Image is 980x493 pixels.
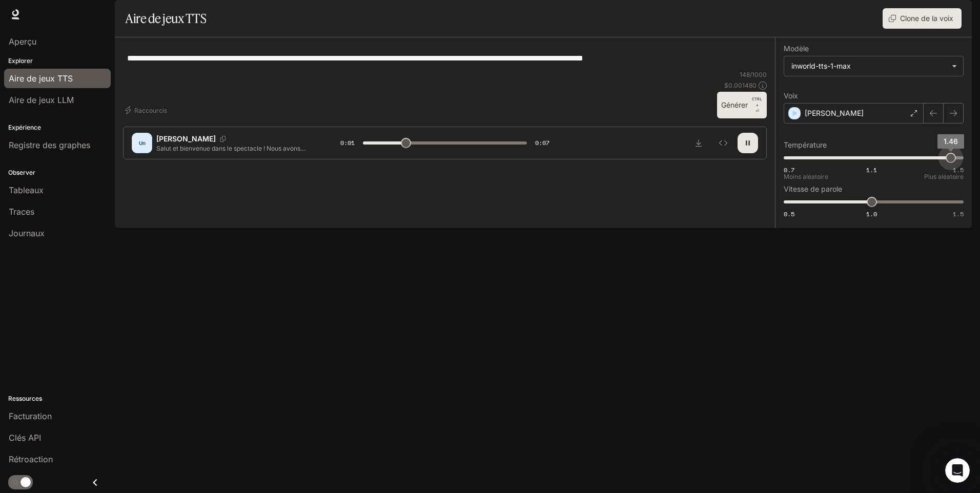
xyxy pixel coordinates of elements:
font: ⏎ [756,109,759,113]
span: 1.5 [953,210,964,218]
button: Sélecteur d’emoji [157,326,166,335]
button: Domicile [160,6,180,26]
p: Modèle [784,45,809,52]
p: Moins aléatoire [784,174,828,180]
div: inworld-tts-1-max [784,56,963,76]
button: Envoyer un message... [174,322,190,339]
div: Rubber Duck dit... [8,45,197,160]
button: Retour [7,6,26,26]
p: Salut et bienvenue dans le spectacle ! Nous avons prévu un épisode fascinant [DATE], y compris un... [156,144,316,153]
p: Plus aléatoire [924,174,964,180]
button: Inspecter [713,133,733,153]
span: 1.1 [866,166,877,174]
font: Clone de la voix [900,12,953,25]
div: Un [134,135,150,151]
h1: Aire de jeux TTS [125,8,206,29]
textarea: Posez une question... [11,297,194,314]
button: Télécharger l’audio [688,133,709,153]
p: Vitesse de parole [784,186,842,193]
iframe: Intercom live chat [945,458,970,483]
p: CTRL + [752,96,763,108]
p: [PERSON_NAME] [156,134,216,144]
div: Fermer [180,6,198,25]
span: 1.46 [944,137,958,146]
input: Votre email [17,270,188,296]
span: 1.0 [866,210,877,218]
span: 1.5 [953,166,964,174]
font: 0.001480 [728,81,757,89]
span: 0:07 [535,138,549,148]
span: 0:01 [340,138,355,148]
font: Générer [721,99,748,112]
p: Température [784,141,827,149]
div: Rubber Duck • Agent IA • Tout à l’heure [16,139,140,145]
p: Voix [784,92,798,99]
button: Clone de la voix [883,8,962,29]
img: Image de profil pour Rubber Duck [29,8,46,24]
h1: Canard en plastique [50,4,131,12]
p: / 1000 [740,70,767,79]
span: 0.5 [784,210,794,218]
p: L’équipe peut également vous aider [50,12,157,28]
font: 148 [740,71,750,78]
span: 0.7 [784,166,794,174]
div: Salut! Je suis l’agent IA du canard en caoutchouc d’Inworld. Je peux répondre aux questions relat... [16,51,160,131]
font: Raccourcis [134,105,167,116]
button: Copier l’identifiant vocal [216,136,230,142]
button: GénérerCTRL +⏎ [717,92,767,118]
div: Salut! Je suis l’agent IA du canard en caoutchouc d’Inworld. Je peux répondre aux questions relat... [8,45,168,137]
p: [PERSON_NAME] [805,108,864,118]
p: $ [724,81,757,90]
button: Raccourcis [123,102,171,118]
div: inworld-tts-1-max [791,61,947,71]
